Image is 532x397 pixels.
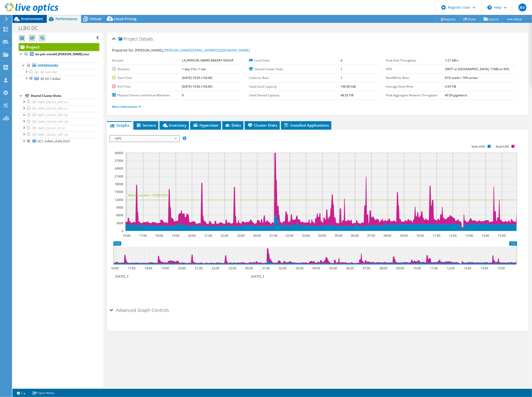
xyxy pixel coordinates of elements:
text: 12000 [115,198,123,202]
label: IOPS [386,67,445,72]
a: VMFS_DEU03_HPP_01 [19,106,99,112]
a: 2 [13,390,29,396]
text: 12:00 [447,266,455,270]
text: 23:00 [237,233,245,238]
a: VMFS_DEU02_HPP_01 [19,99,99,105]
text: 02:00 [286,233,294,238]
text: 05:00 [335,233,343,238]
label: Read/Write Ratio [386,75,445,80]
a: Hypervisors [19,62,99,69]
label: End Time [112,84,182,89]
text: 9000 [116,205,123,210]
text: 19:00 [162,266,169,270]
span: Servers [136,123,156,128]
text: 06:00 [346,266,354,270]
label: Duration [112,67,182,72]
text: 15000 [115,190,123,194]
a: be-pdc-vmw02.[PERSON_NAME].mst [19,51,99,57]
text: 16:00 [111,266,119,270]
b: 6 [182,93,184,97]
b: 1 [341,67,343,71]
text: 15:00 [498,233,506,238]
text: 01:00 [262,266,270,270]
text: 0 [121,229,123,233]
text: 10:00 [414,266,421,270]
label: Used Shared Capacity [249,93,341,98]
text: 07:00 [368,233,375,238]
b: [DATE] 15:56 (+02:00) [182,84,212,89]
text: 08:00 [380,266,388,270]
span: [PERSON_NAME], [135,48,250,53]
text: 00:00 [253,233,261,238]
label: Average Daily Write [386,84,445,89]
a: VMFS_DEU02_HPP_02 [19,112,99,118]
a: BE-DC1-VxRail [19,75,99,82]
text: 14:00 [481,266,488,270]
text: 04:00 [313,266,320,270]
text: 13:00 [464,266,472,270]
text: 02:00 [279,266,287,270]
h1: LLBG DC [16,25,46,31]
label: Start Time [112,75,182,80]
span: Disks [225,123,241,128]
text: 09:00 [397,266,404,270]
text: 01:00 [270,233,278,238]
a: More [503,15,526,23]
text: Read IOPS [496,145,510,148]
a: Reports [436,15,460,23]
text: 15:00 [497,266,505,270]
b: 1.21 GB/s [445,58,459,62]
text: 21:00 [195,266,203,270]
text: 18000 [115,182,123,186]
b: [DATE] 15:55 (+02:00) [182,76,212,80]
label: Shared Cluster Disks [249,67,341,72]
b: 6 [341,58,343,62]
span: Graphs [110,123,129,128]
text: 24000 [115,166,123,170]
text: 3000 [116,221,123,225]
text: 11:00 [433,233,441,238]
span: BE-SAP-PRD [41,70,58,74]
b: 48.53 TiB [341,93,354,97]
text: 21:00 [205,233,212,238]
b: be-pdc-vmw02.[PERSON_NAME].mst [35,52,89,56]
span: Environment [21,16,43,21]
span: Details [139,36,153,42]
span: Inventory [162,123,186,128]
a: [PERSON_NAME][EMAIL_ADDRESS][DOMAIN_NAME] [164,48,250,53]
text: 21000 [115,174,123,178]
span: Hypervisor [193,123,219,128]
b: 40.59 gigabits/s [445,93,468,97]
text: 17:00 [128,266,136,270]
text: 07:00 [363,266,371,270]
text: 14:00 [482,233,489,238]
text: 20:00 [188,233,196,238]
text: 03:00 [296,266,304,270]
text: 30000 [115,151,123,155]
text: 11:00 [430,266,438,270]
text: 05:00 [330,266,337,270]
label: Account [112,58,182,63]
label: Collector Runs [249,75,341,80]
text: 03:00 [302,233,310,238]
a: BE-SAP-PRD [19,69,99,75]
text: 13:00 [466,233,473,238]
b: 30077 at [GEOGRAPHIC_DATA], 11980 at 95% [445,67,510,71]
label: Used Local Capacity [249,84,341,89]
span: Project [118,37,138,42]
text: 20:00 [178,266,186,270]
h2: Advanced Graph Controls [110,305,169,315]
text: 95th Percentile = 11980 IOPS [128,193,168,197]
label: Peak Disk Throughput [386,58,445,63]
label: Local Disks [249,58,341,63]
text: 23:00 [229,266,236,270]
text: 22:00 [221,233,229,238]
span: Performance [56,16,77,21]
b: 1 day, 0 hr, 1 min [182,67,206,71]
a: Project Notes [29,390,58,396]
b: 146.00 GiB [341,84,356,89]
text: 18:00 [145,266,153,270]
span: AV [519,3,527,11]
span: BE-DC1-VxRail [41,77,60,81]
text: 04:00 [319,233,326,238]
